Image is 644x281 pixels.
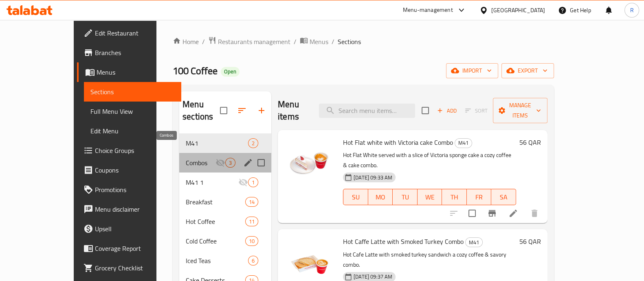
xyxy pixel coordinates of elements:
button: import [446,63,498,78]
div: Cold Coffee10 [179,231,271,251]
button: TH [442,189,467,205]
a: Home [173,37,199,46]
li: / [202,37,205,46]
span: Coverage Report [95,243,175,253]
a: Full Menu View [84,102,181,121]
span: 11 [246,218,258,226]
span: Menu disclaimer [95,204,175,214]
span: R [630,6,633,15]
div: M41 [186,138,248,148]
div: items [245,197,258,207]
span: Add item [434,104,460,117]
nav: breadcrumb [173,36,554,47]
div: M41 [465,237,483,247]
div: Combos3edit [179,153,271,173]
span: Sort sections [232,101,252,120]
div: items [248,256,258,266]
span: Iced Teas [186,256,248,266]
span: Promotions [95,185,175,195]
a: Edit Menu [84,121,181,141]
div: Cold Coffee [186,236,245,246]
span: Select to update [464,205,481,222]
div: Menu-management [403,5,453,15]
svg: Inactive section [215,158,225,168]
span: Sections [90,87,175,97]
span: import [453,66,492,76]
div: items [248,138,258,148]
a: Sections [84,82,181,102]
div: items [248,177,258,187]
li: / [332,37,334,46]
span: Hot Flat white with Victoria cake Combo [343,136,453,148]
span: 3 [226,159,235,167]
span: Full Menu View [90,106,175,116]
h2: Menu items [278,98,309,123]
span: M41 1 [186,177,238,187]
a: Promotions [77,180,181,199]
p: Hot Flat White served with a slice of Victoria sponge cake a cozy coffee & cake combo. [343,150,516,170]
div: M41 [455,138,472,148]
span: Menus [310,37,328,46]
a: Restaurants management [208,36,290,47]
span: MO [371,191,390,203]
span: Edit Menu [90,126,175,136]
a: Coverage Report [77,239,181,258]
span: 6 [248,257,258,265]
span: SA [495,191,513,203]
span: WE [421,191,439,203]
a: Choice Groups [77,141,181,160]
span: [DATE] 09:37 AM [350,273,396,281]
span: Grocery Checklist [95,263,175,273]
li: / [294,37,297,46]
div: M412 [179,133,271,153]
div: Hot Coffee [186,217,245,226]
div: Hot Coffee11 [179,212,271,231]
button: WE [418,189,442,205]
span: TU [396,191,414,203]
svg: Inactive section [238,177,248,187]
span: Edit Restaurant [95,28,175,38]
div: Open [221,67,240,77]
span: Sections [338,37,361,46]
a: Menu disclaimer [77,199,181,219]
span: Restaurants management [218,37,290,46]
a: Edit menu item [508,208,518,218]
img: Hot Flat white with Victoria cake Combo [284,137,336,189]
span: TH [445,191,464,203]
span: 14 [246,198,258,206]
span: export [508,66,547,76]
span: Breakfast [186,197,245,207]
p: Hot Cafe Latte with smoked turkey sandwich a cozy coffee & savory combo. [343,250,516,270]
span: Combos [186,158,215,168]
button: FR [467,189,492,205]
span: Select section first [460,104,493,117]
span: FR [470,191,488,203]
a: Branches [77,43,181,62]
div: items [225,158,235,168]
span: Choice Groups [95,146,175,155]
button: TU [393,189,418,205]
button: MO [368,189,393,205]
div: M41 11 [179,173,271,192]
a: Menus [77,62,181,82]
button: export [501,63,554,78]
div: items [245,217,258,226]
span: Open [221,68,240,75]
span: Branches [95,48,175,58]
span: Menus [97,67,175,77]
span: SU [347,191,365,203]
div: Breakfast14 [179,192,271,212]
span: 2 [248,139,258,147]
span: Add [436,106,458,115]
button: Add [434,104,460,117]
a: Coupons [77,160,181,180]
span: Upsell [95,224,175,234]
span: Manage items [499,100,541,121]
a: Menus [300,36,328,47]
span: M41 [466,238,482,247]
a: Edit Restaurant [77,23,181,43]
div: items [245,236,258,246]
div: [GEOGRAPHIC_DATA] [491,6,545,15]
